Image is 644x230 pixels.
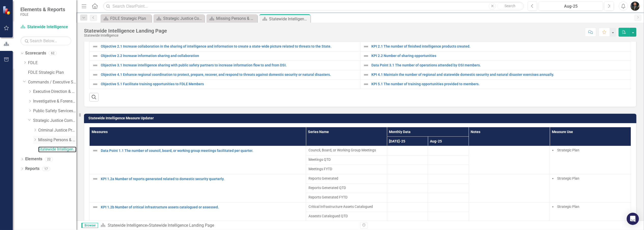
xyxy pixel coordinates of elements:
button: Search [497,3,523,10]
span: Meetings QTD [309,157,384,162]
img: Not Defined [363,81,369,87]
a: KPI 5.1 The number of training opportunities provided to members. [372,82,628,86]
a: Objective 4.1 Enhance regional coordination to protect, prepare, recover, and respond to threats ... [101,73,358,77]
span: Reports Generated QTD [309,185,384,190]
img: Not Defined [363,72,369,78]
a: FDLE [28,60,76,66]
div: Missing Persons & Offender Enforcement Landing Page [216,15,256,22]
a: Criminal Justice Professionalism, Standards & Training Services [38,127,76,133]
img: Not Defined [92,44,98,50]
a: Executive Direction & Business Support [33,89,76,95]
div: Statewide Intelligence [84,34,167,37]
a: Strategic Justice Command [33,118,76,124]
span: Reports Generated FYTD [309,195,384,200]
img: Not Defined [363,62,369,68]
a: Missing Persons & Offender Enforcement Landing Page [208,15,256,22]
span: Strategic Plan [557,176,579,180]
span: Council, Board, or Working Group Meetings [309,148,384,153]
a: Objective 5.1 Facilitate training opportunities to FDLE Members [101,82,358,86]
a: Data Point 3.1 The number of operations attended by OSI members. [372,63,628,67]
img: Not Defined [92,148,98,154]
small: FDLE [20,12,65,17]
span: Assests Catalogued QTD [309,213,384,219]
img: Not Defined [92,81,98,87]
a: FDLE Strategic Plan [102,15,150,22]
div: 17 [42,167,50,171]
img: Not Defined [92,53,98,59]
img: Not Defined [92,62,98,68]
div: Statewide Intelligence Landing Page [84,28,167,34]
a: Data Point 1.1 The number of council, board, or working group meetings facilitated per quarter. [101,149,303,153]
a: Scorecards [25,50,46,56]
a: Objective 2.1 Increase collaboration in the sharing of intelligence and information to create a s... [101,45,358,48]
span: Strategic Plan [557,205,579,209]
a: Reports [25,166,39,172]
button: Aug-25 [539,2,603,11]
img: Not Defined [92,176,98,182]
a: Statewide Intelligence [20,24,71,30]
a: Investigative & Forensic Services Command [33,98,76,104]
input: Search Below... [20,36,71,45]
input: Search ClearPoint... [103,2,524,11]
img: ClearPoint Strategy [3,6,11,15]
span: Browser [81,223,98,228]
img: Not Defined [92,72,98,78]
a: Strategic Justice Command [155,15,203,22]
a: Objective 2.2 Increase information sharing and collaboration [101,54,358,58]
div: 22 [45,157,53,161]
a: KPI 2.1 The number of finished intelligence products created. [372,45,628,48]
a: FDLE Strategic Plan [28,70,76,76]
div: Statewide Intelligence Landing Page [149,223,214,228]
a: Public Safety Services Command [33,108,76,114]
div: Open Intercom Messenger [627,213,639,225]
div: Aug-25 [540,3,601,9]
a: Elements [25,156,42,162]
div: 62 [49,51,57,55]
div: FDLE Strategic Plan [110,15,150,22]
img: John McClellan [631,2,640,11]
span: Strategic Plan [557,148,579,152]
div: Strategic Justice Command [163,15,203,22]
span: Search [505,4,515,8]
img: Not Defined [92,204,98,210]
a: KPI 1.2a Number of reports generated related to domestic security quarterly. [101,177,303,181]
img: Not Defined [363,44,369,50]
a: Commands / Executive Support Branch [28,79,76,85]
h3: Statewide Intelligence Measure Updater [88,116,634,120]
span: Meetings FYTD [309,166,384,171]
a: KPI 4.1 Maintain the number of regional and statewide domestic security and natural disaster exer... [372,73,628,77]
img: Not Defined [363,53,369,59]
a: Statewide Intelligence [38,147,76,152]
span: Elements & Reports [20,6,65,12]
span: Critical Infrastructure Assets Catalogued [309,204,384,209]
a: KPI 2.2 Number of sharing opportunities [372,54,628,58]
a: Statewide Intelligence [108,223,147,228]
a: KPI 1.2b Number of critical infrastructure assets catalogued or assessed. [101,205,303,209]
a: Objective 3.1 Increase intelligence sharing with public safety partners to increase information f... [101,63,358,67]
div: » [101,223,356,228]
a: Missing Persons & Offender Enforcement [38,137,76,143]
div: Statewide Intelligence Landing Page [269,16,309,22]
span: Reports Generated [309,176,384,181]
